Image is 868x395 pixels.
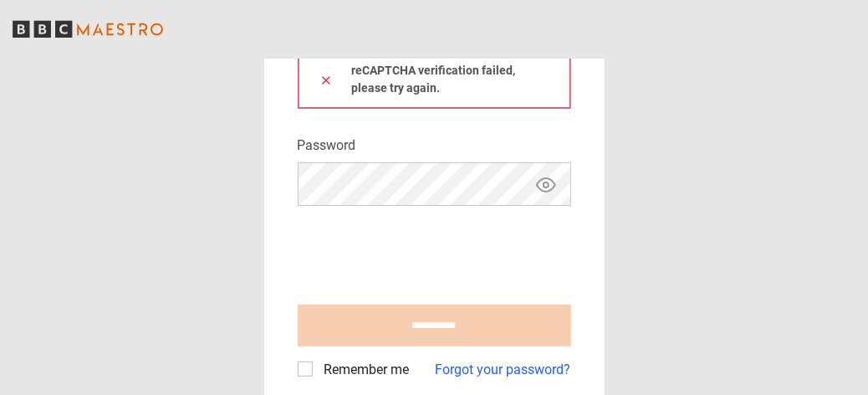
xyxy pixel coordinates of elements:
iframe: reCAPTCHA [298,219,552,285]
label: Password [298,136,356,156]
svg: BBC Maestro [13,17,163,42]
button: Show password [532,170,560,199]
a: Forgot your password? [436,360,571,380]
label: Remember me [318,360,410,380]
div: reCAPTCHA verification failed, please try again. [298,50,571,109]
